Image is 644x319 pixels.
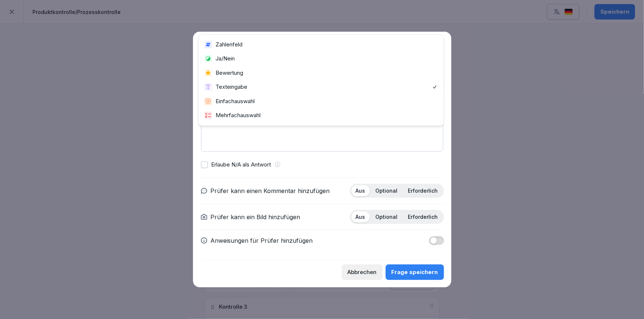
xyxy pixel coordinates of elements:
p: Erforderlich [408,214,438,220]
p: Ja/Nein [216,55,235,63]
p: Erforderlich [408,187,438,194]
p: Optional [376,214,398,220]
p: Anweisungen für Prüfer hinzufügen [211,236,313,245]
p: Zahlenfeld [216,41,242,49]
p: Erlaube N/A als Antwort [211,161,271,169]
p: Texteingabe [216,83,247,91]
p: Bewertung [216,69,243,77]
p: Optional [376,187,398,194]
p: Mehrfachauswahl [216,111,261,120]
div: Abbrechen [348,268,377,276]
div: Frage speichern [392,268,438,276]
p: Aus [356,214,365,220]
p: Prüfer kann einen Kommentar hinzufügen [211,186,330,195]
p: Prüfer kann ein Bild hinzufügen [211,213,300,221]
p: Einfachauswahl [216,97,255,106]
p: Aus [356,187,365,194]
